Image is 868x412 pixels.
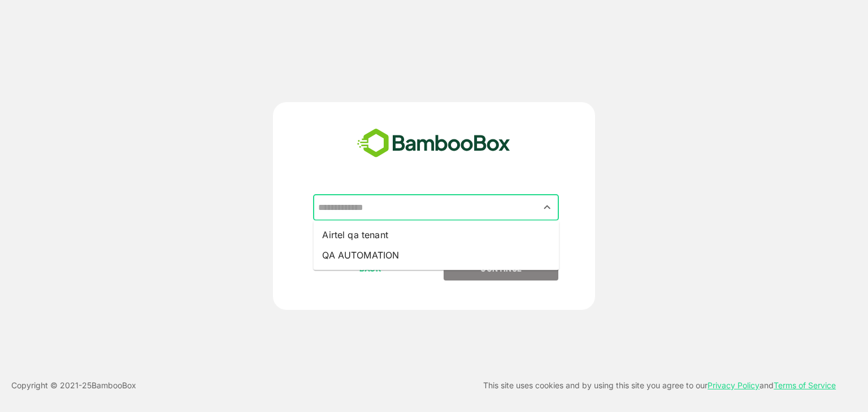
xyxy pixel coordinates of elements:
img: bamboobox [351,125,517,162]
p: Copyright © 2021- 25 BambooBox [11,379,136,392]
p: This site uses cookies and by using this site you agree to our and [483,379,836,392]
a: Privacy Policy [708,380,759,390]
li: QA AUTOMATION [313,245,559,265]
li: Airtel qa tenant [313,225,559,245]
a: Terms of Service [774,380,836,390]
button: Close [540,200,555,215]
